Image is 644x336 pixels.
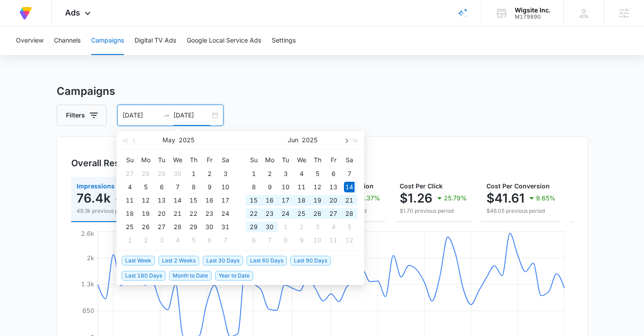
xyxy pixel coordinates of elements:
[344,208,355,219] div: 28
[201,167,217,180] td: 2025-05-02
[122,271,166,281] span: Last 180 Days
[179,131,194,149] button: 2025
[217,207,233,220] td: 2025-05-24
[246,220,262,234] td: 2025-06-29
[154,207,170,220] td: 2025-05-20
[122,220,138,234] td: 2025-05-25
[201,234,217,247] td: 2025-06-06
[172,208,183,219] div: 21
[158,256,199,266] span: Last 2 Weeks
[280,222,291,232] div: 1
[54,27,81,55] button: Channels
[174,110,210,120] input: End date
[204,168,215,179] div: 2
[204,208,215,219] div: 23
[170,153,185,167] th: We
[140,195,151,206] div: 12
[188,182,199,192] div: 8
[248,168,259,179] div: 1
[217,234,233,247] td: 2025-06-07
[124,182,135,192] div: 4
[248,182,259,192] div: 8
[293,194,309,207] td: 2025-06-18
[262,167,278,180] td: 2025-06-02
[156,182,167,192] div: 6
[248,208,259,219] div: 22
[201,207,217,220] td: 2025-05-23
[296,208,307,219] div: 25
[217,153,233,167] th: Sa
[188,168,199,179] div: 1
[169,271,212,281] span: Month to Date
[296,182,307,192] div: 11
[246,234,262,247] td: 2025-07-06
[77,182,115,190] span: Impressions
[138,207,154,220] td: 2025-05-19
[486,207,555,215] p: $46.05 previous period
[293,167,309,180] td: 2025-06-04
[138,153,154,167] th: Mo
[170,194,185,207] td: 2025-05-14
[296,222,307,232] div: 2
[290,256,331,266] span: Last 90 Days
[188,222,199,232] div: 29
[400,182,443,190] span: Cost Per Click
[280,182,291,192] div: 10
[248,222,259,232] div: 29
[262,194,278,207] td: 2025-06-16
[154,167,170,180] td: 2025-04-29
[140,182,151,192] div: 5
[81,230,94,237] tspan: 2.6k
[341,180,357,194] td: 2025-06-14
[138,194,154,207] td: 2025-05-12
[220,235,231,246] div: 7
[204,182,215,192] div: 9
[515,7,551,14] div: account name
[156,168,167,179] div: 29
[262,207,278,220] td: 2025-06-23
[328,195,339,206] div: 20
[156,195,167,206] div: 13
[204,235,215,246] div: 6
[220,208,231,219] div: 24
[135,27,176,55] button: Digital TV Ads
[302,131,317,149] button: 2025
[124,235,135,246] div: 1
[154,180,170,194] td: 2025-05-06
[185,180,201,194] td: 2025-05-08
[220,168,231,179] div: 3
[309,194,325,207] td: 2025-06-19
[185,234,201,247] td: 2025-06-05
[172,182,183,192] div: 7
[172,222,183,232] div: 28
[309,220,325,234] td: 2025-07-03
[536,195,555,201] p: 9.65%
[341,234,357,247] td: 2025-07-12
[122,256,155,266] span: Last Week
[325,167,341,180] td: 2025-06-06
[312,168,323,179] div: 5
[325,194,341,207] td: 2025-06-20
[262,220,278,234] td: 2025-06-30
[344,168,355,179] div: 7
[309,167,325,180] td: 2025-06-05
[325,220,341,234] td: 2025-07-04
[264,168,275,179] div: 2
[156,222,167,232] div: 27
[122,234,138,247] td: 2025-06-01
[246,167,262,180] td: 2025-06-01
[312,182,323,192] div: 12
[156,235,167,246] div: 3
[188,235,199,246] div: 5
[201,220,217,234] td: 2025-05-30
[140,208,151,219] div: 19
[170,207,185,220] td: 2025-05-21
[325,153,341,167] th: Fr
[204,195,215,206] div: 16
[344,182,355,192] div: 14
[162,131,175,149] button: May
[217,220,233,234] td: 2025-05-31
[344,195,355,206] div: 21
[341,220,357,234] td: 2025-07-05
[217,167,233,180] td: 2025-05-03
